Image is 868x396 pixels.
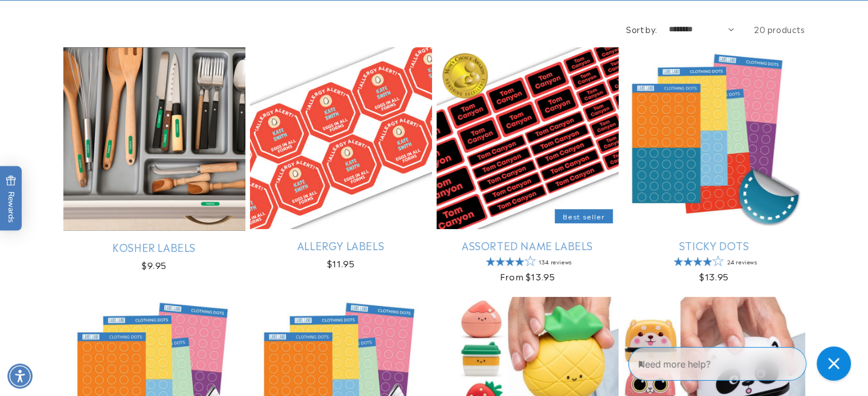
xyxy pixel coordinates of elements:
a: Kosher Labels [63,240,245,254]
span: Rewards [6,175,17,222]
a: Sticky Dots [623,239,805,252]
span: 20 products [754,23,805,35]
div: Accessibility Menu [7,364,33,389]
iframe: Gorgias Floating Chat [628,342,857,385]
label: Sort by: [626,23,657,35]
a: Allergy Labels [250,239,432,252]
a: Assorted Name Labels [437,239,619,252]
